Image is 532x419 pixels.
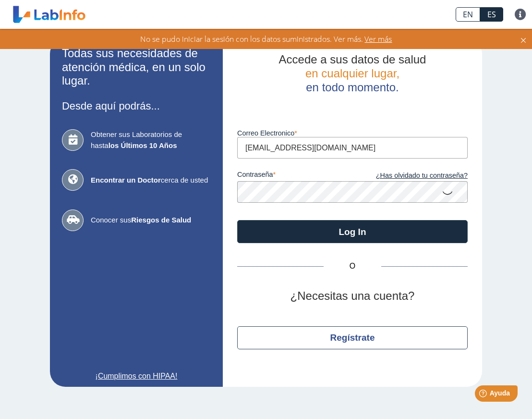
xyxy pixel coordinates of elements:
iframe: Help widget launcher [447,382,521,408]
a: EN [456,7,480,22]
b: Riesgos de Salud [131,216,191,224]
button: Log In [237,220,468,243]
b: Encontrar un Doctor [91,176,161,184]
span: Conocer sus [91,215,211,226]
span: Accede a sus datos de salud [279,53,426,66]
label: Correo Electronico [237,129,468,137]
span: No se pudo iniciar la sesión con los datos suministrados. Ver más. [140,34,363,44]
a: ES [480,7,503,22]
span: cerca de usted [91,175,211,186]
h2: ¿Necesitas una cuenta? [237,289,468,303]
span: Obtener sus Laboratorios de hasta [91,129,211,151]
a: ¿Has olvidado tu contraseña? [352,171,468,181]
b: los Últimos 10 Años [109,141,177,149]
button: Regístrate [237,326,468,349]
h3: Desde aquí podrás... [62,100,211,112]
h2: Todas sus necesidades de atención médica, en un solo lugar. [62,47,211,88]
span: en todo momento. [306,81,399,94]
span: en cualquier lugar, [305,67,399,80]
span: O [324,260,381,272]
label: contraseña [237,171,352,181]
span: Ver más [363,34,392,44]
a: ¡Cumplimos con HIPAA! [62,370,211,382]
